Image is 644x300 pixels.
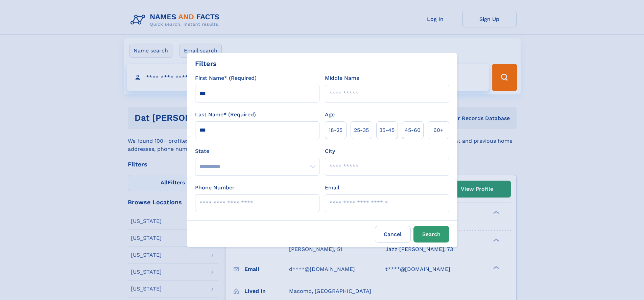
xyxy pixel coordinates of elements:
label: Middle Name [325,74,359,82]
label: Last Name* (Required) [195,111,256,119]
label: City [325,147,335,155]
label: Phone Number [195,184,235,192]
label: Cancel [375,226,411,243]
button: Search [413,226,449,243]
span: 25‑35 [354,126,369,134]
span: 35‑45 [379,126,395,134]
span: 18‑25 [329,126,342,134]
label: Email [325,184,339,192]
label: State [195,147,319,155]
div: Filters [195,59,217,69]
span: 45‑60 [405,126,421,134]
span: 60+ [433,126,444,134]
label: First Name* (Required) [195,74,257,82]
label: Age [325,111,335,119]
